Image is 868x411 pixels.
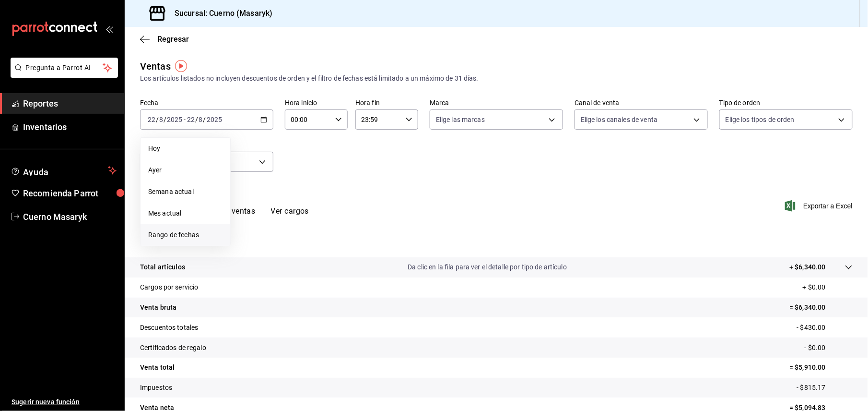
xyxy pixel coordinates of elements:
div: navigation tabs [155,206,309,223]
span: Elige los canales de venta [581,115,657,124]
p: = $5,910.00 [790,363,853,373]
input: -- [159,116,164,123]
span: Pregunta a Parrot AI [26,63,103,73]
span: - [184,116,186,123]
button: Pregunta a Parrot AI [11,58,118,78]
span: Mes actual [148,208,223,218]
label: Hora inicio [285,100,348,107]
label: Hora fin [355,100,418,107]
input: ---- [206,116,223,123]
label: Fecha [140,100,273,107]
span: Elige los tipos de orden [726,115,795,124]
p: Certificados de regalo [140,343,206,353]
p: Venta total [140,363,175,373]
p: Da clic en la fila para ver el detalle por tipo de artículo [408,262,567,272]
span: Semana actual [148,187,223,197]
label: Tipo de orden [719,100,853,107]
span: Regresar [157,35,189,44]
div: Los artículos listados no incluyen descuentos de orden y el filtro de fechas está limitado a un m... [140,73,853,84]
span: / [195,116,198,123]
input: -- [199,116,203,123]
p: Descuentos totales [140,323,198,333]
div: Ventas [140,59,171,73]
span: Inventarios [23,121,117,133]
button: Ver cargos [271,206,309,223]
span: / [203,116,206,123]
button: Regresar [140,35,189,44]
span: Rango de fechas [148,230,223,240]
span: Ayuda [23,165,104,176]
button: open_drawer_menu [106,25,113,33]
h3: Sucursal: Cuerno (Masaryk) [167,8,272,19]
p: Resumen [140,234,853,246]
button: Exportar a Excel [787,200,853,212]
input: -- [147,116,156,123]
img: Tooltip marker [175,60,187,72]
label: Canal de venta [575,100,708,107]
input: ---- [166,116,183,123]
span: / [164,116,166,123]
span: Ayer [148,165,223,175]
span: Cuerno Masaryk [23,210,117,223]
span: Sugerir nueva función [12,397,117,407]
p: - $430.00 [797,323,853,333]
p: - $815.17 [797,383,853,393]
button: Ver ventas [218,206,256,223]
p: Cargos por servicio [140,282,199,292]
p: + $0.00 [803,282,853,292]
p: Total artículos [140,262,185,272]
span: Hoy [148,144,223,154]
p: = $6,340.00 [790,302,853,313]
span: Recomienda Parrot [23,187,117,200]
span: / [156,116,159,123]
a: Pregunta a Parrot AI [7,70,118,80]
p: + $6,340.00 [790,262,826,272]
span: Elige las marcas [436,115,485,124]
span: Reportes [23,97,117,110]
p: - $0.00 [805,343,853,353]
input: -- [187,116,195,123]
p: Venta bruta [140,302,176,313]
p: Impuestos [140,383,172,393]
label: Marca [430,100,563,107]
